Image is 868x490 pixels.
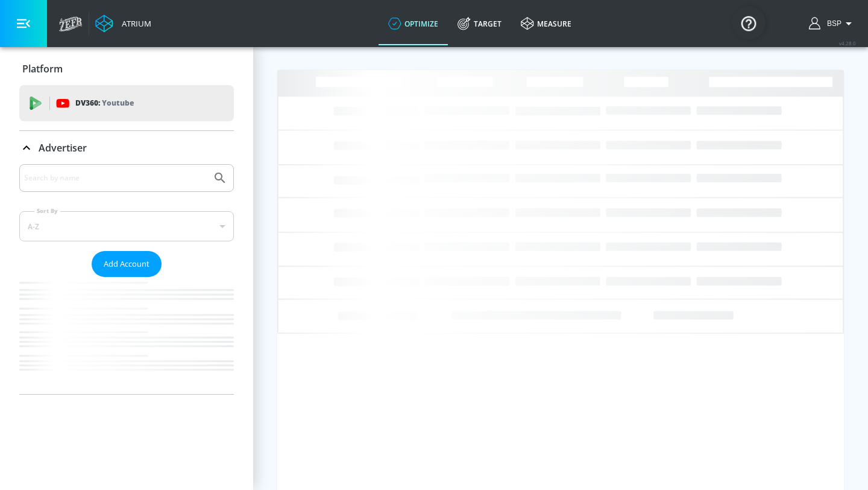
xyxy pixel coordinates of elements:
span: Add Account [104,257,149,271]
button: Open Resource Center [732,6,766,40]
input: Search by name [24,170,207,186]
div: Advertiser [19,164,234,394]
p: Youtube [102,97,134,109]
label: Sort By [34,207,60,215]
span: v 4.28.0 [839,40,856,46]
span: login as: bsp_linking@zefr.com [822,19,841,28]
a: measure [511,2,581,45]
p: Advertiser [39,141,87,154]
button: Add Account [92,251,162,277]
nav: list of Advertiser [19,277,234,394]
div: Platform [19,52,234,86]
div: Advertiser [19,131,234,165]
a: Atrium [95,14,151,33]
p: DV360: [75,97,134,110]
a: optimize [379,2,448,45]
div: DV360: Youtube [19,85,234,121]
a: Target [448,2,511,45]
p: Platform [22,62,63,75]
div: A-Z [19,211,234,241]
button: BSP [809,16,856,31]
div: Atrium [117,18,151,29]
